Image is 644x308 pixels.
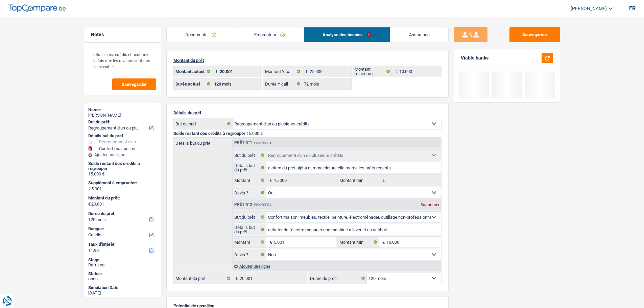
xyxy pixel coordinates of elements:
div: Détails but du prêt [88,133,157,139]
h5: Notes [91,32,154,38]
label: Devis ? [233,249,267,260]
span: € [392,66,399,77]
span: - Priorité 2 [252,203,271,207]
label: Montant actuel: [174,66,213,77]
span: [PERSON_NAME] [571,6,607,11]
div: Prêt n°1 [233,141,273,145]
label: Durée Y call [263,78,302,89]
a: Documents [167,27,235,42]
label: But du prêt [174,118,233,129]
label: Détails but du prêt [233,224,267,235]
span: € [302,66,310,77]
button: Sauvegarder [112,78,156,90]
div: 15.000 € [88,171,157,177]
span: € [232,273,240,284]
div: Stage: [88,257,157,263]
span: € [379,237,386,247]
label: Supplément à emprunter: [88,180,156,186]
button: Sauvegarder [509,27,560,42]
div: Status: [88,271,157,277]
label: Montant min. [338,237,379,247]
label: Montant [233,237,267,247]
span: € [88,202,91,207]
div: Supprimer [419,203,441,207]
img: TopCompare Logo [8,4,66,13]
label: Montant du prêt [174,273,232,284]
div: Simulation Date: [88,285,157,290]
div: Solde restant des crédits à regrouper [88,161,157,171]
div: Prêt n°2 [233,203,273,207]
span: Sauvegarder [122,82,147,87]
div: Name: [88,107,157,113]
span: Solde restant des crédits à regrouper [173,131,245,136]
label: Montant min. [338,175,379,186]
div: [PERSON_NAME] [88,113,157,118]
div: fr [629,5,636,11]
label: Banque: [88,226,156,232]
label: But du prêt [233,150,267,161]
a: Assurance [390,27,448,42]
label: Montant Y call [263,66,302,77]
div: Ajouter une ligne [232,261,441,271]
a: [PERSON_NAME] [565,3,613,14]
span: 15.000 € [246,131,263,136]
span: - Priorité 1 [252,141,271,145]
div: Viable banks [461,55,488,61]
label: Détails but du prêt [174,138,232,145]
label: But du prêt [233,212,267,222]
div: open [88,276,157,282]
label: Montant minimum [353,66,392,77]
label: Durée du prêt: [88,211,156,216]
label: Taux d'intérêt: [88,242,156,247]
a: Emprunteur [235,27,304,42]
label: But du prêt: [88,119,156,125]
p: Montant du prêt [173,58,442,63]
a: Analyse des besoins [304,27,390,42]
label: Détails but du prêt [233,162,267,173]
div: [DATE] [88,290,157,296]
label: Montant [233,175,267,186]
label: Montant du prêt: [88,195,156,201]
label: Devis ? [233,187,267,198]
div: Ajouter une ligne [88,152,157,157]
span: € [266,175,274,186]
div: Refused [88,262,157,268]
span: € [88,186,91,191]
p: Détails du prêt [173,110,442,115]
span: € [212,66,220,77]
span: € [266,237,274,247]
label: Durée actuel [174,78,213,89]
span: € [379,175,386,186]
label: Durée du prêt: [308,273,367,284]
